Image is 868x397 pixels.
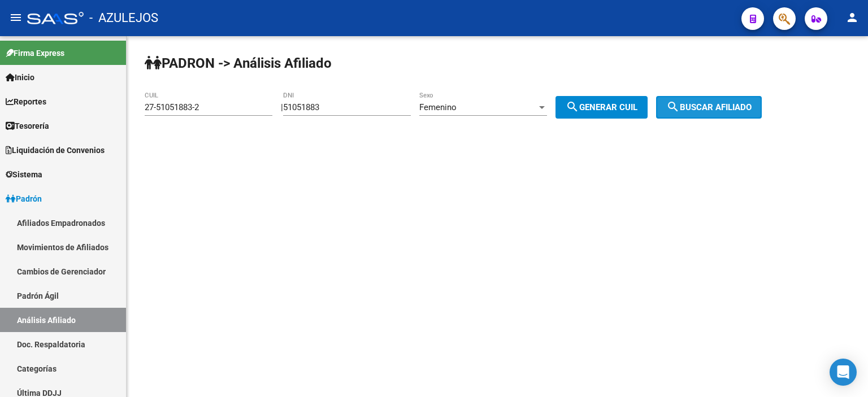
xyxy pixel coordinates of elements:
[6,193,42,205] span: Padrón
[145,55,332,71] strong: PADRON -> Análisis Afiliado
[6,168,42,181] span: Sistema
[566,100,579,114] mat-icon: search
[6,71,34,84] span: Inicio
[419,102,457,112] span: Femenino
[6,120,49,132] span: Tesorería
[666,100,680,114] mat-icon: search
[830,359,857,386] div: Open Intercom Messenger
[845,11,859,24] mat-icon: person
[89,6,158,30] span: - AZULEJOS
[6,95,46,108] span: Reportes
[555,96,648,119] button: Generar CUIL
[6,144,105,156] span: Liquidación de Convenios
[6,47,64,59] span: Firma Express
[666,102,752,112] span: Buscar afiliado
[9,11,23,24] mat-icon: menu
[656,96,762,119] button: Buscar afiliado
[566,102,637,112] span: Generar CUIL
[281,102,656,112] div: |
